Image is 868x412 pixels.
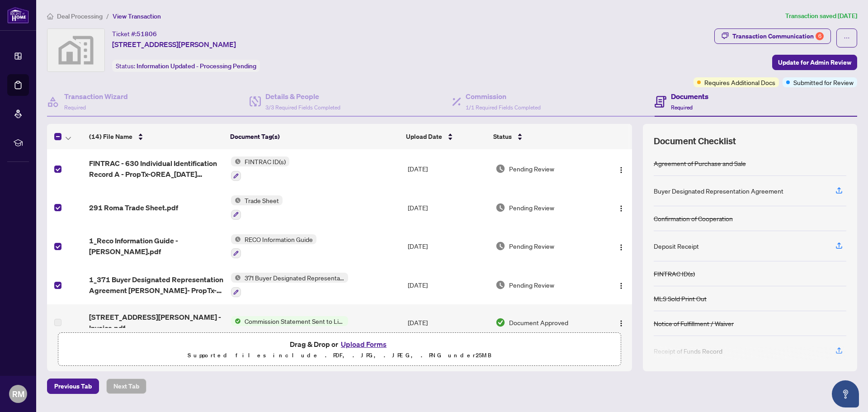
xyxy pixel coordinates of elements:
[58,333,621,366] span: Drag & Drop orUpload FormsSupported files include .PDF, .JPG, .JPEG, .PNG under25MB
[785,11,857,21] article: Transaction saved [DATE]
[89,312,223,333] span: [STREET_ADDRESS][PERSON_NAME] - Invoice.pdf
[241,273,348,283] span: 371 Buyer Designated Representation Agreement - Authority for Purchase or Lease
[106,379,146,394] button: Next Tab
[614,200,628,215] button: Logo
[793,77,854,87] span: Submitted for Review
[844,35,850,41] span: ellipsis
[654,318,734,328] div: Notice of Fulfillment / Waiver
[509,280,554,290] span: Pending Review
[47,29,104,71] img: svg%3e
[509,164,554,174] span: Pending Review
[618,244,625,251] img: Logo
[654,294,707,303] div: MLS Sold Print Out
[778,55,851,70] span: Update for Admin Review
[241,234,316,244] span: RECO Information Guide
[654,158,746,168] div: Agreement of Purchase and Sale
[64,350,615,361] p: Supported files include .PDF, .JPG, .JPEG, .PNG under 25 MB
[241,156,289,166] span: FINTRAC ID(s)
[231,195,283,220] button: Status IconTrade Sheet
[113,12,161,20] span: View Transaction
[654,135,736,147] span: Document Checklist
[265,104,340,111] span: 3/3 Required Fields Completed
[47,379,99,394] button: Previous Tab
[226,124,403,149] th: Document Tag(s)
[85,124,226,149] th: (14) File Name
[89,132,132,142] span: (14) File Name
[406,132,442,142] span: Upload Date
[231,195,241,205] img: Status Icon
[509,203,554,213] span: Pending Review
[231,273,241,283] img: Status Icon
[231,273,348,297] button: Status Icon371 Buyer Designated Representation Agreement - Authority for Purchase or Lease
[671,104,693,111] span: Required
[654,269,695,279] div: FINTRAC ID(s)
[112,60,260,72] div: Status:
[404,188,492,227] td: [DATE]
[614,278,628,292] button: Logo
[137,30,157,38] span: 51806
[231,316,241,326] img: Status Icon
[832,380,859,407] button: Open asap
[231,234,241,244] img: Status Icon
[106,11,109,21] li: /
[404,265,492,304] td: [DATE]
[495,241,505,251] img: Document Status
[231,156,289,181] button: Status IconFINTRAC ID(s)
[614,161,628,176] button: Logo
[404,304,492,341] td: [DATE]
[704,77,775,87] span: Requires Additional Docs
[64,104,86,111] span: Required
[231,234,316,259] button: Status IconRECO Information Guide
[618,205,625,212] img: Logo
[57,12,103,20] span: Deal Processing
[404,227,492,266] td: [DATE]
[618,320,625,327] img: Logo
[112,39,236,50] span: [STREET_ADDRESS][PERSON_NAME]
[714,28,831,44] button: Transaction Communication6
[772,55,857,70] button: Update for Admin Review
[495,280,505,290] img: Document Status
[732,29,824,43] div: Transaction Communication
[231,156,241,166] img: Status Icon
[265,91,340,102] h4: Details & People
[54,379,92,393] span: Previous Tab
[112,28,157,39] div: Ticket #:
[618,282,625,289] img: Logo
[466,91,541,102] h4: Commission
[618,166,625,174] img: Logo
[654,186,783,196] div: Buyer Designated Representation Agreement
[402,124,490,149] th: Upload Date
[495,317,505,327] img: Document Status
[89,202,178,213] span: 291 Roma Trade Sheet.pdf
[241,195,283,205] span: Trade Sheet
[12,388,24,400] span: RM
[509,241,554,251] span: Pending Review
[338,338,389,350] button: Upload Forms
[654,213,733,223] div: Confirmation of Cooperation
[816,32,824,40] div: 6
[495,164,505,174] img: Document Status
[64,91,128,102] h4: Transaction Wizard
[290,338,389,350] span: Drag & Drop or
[7,7,29,24] img: logo
[493,132,512,142] span: Status
[671,91,708,102] h4: Documents
[654,241,699,251] div: Deposit Receipt
[404,149,492,188] td: [DATE]
[137,62,256,70] span: Information Updated - Processing Pending
[231,316,348,326] button: Status IconCommission Statement Sent to Listing Brokerage
[495,203,505,213] img: Document Status
[47,13,53,19] span: home
[509,317,568,327] span: Document Approved
[466,104,541,111] span: 1/1 Required Fields Completed
[241,316,348,326] span: Commission Statement Sent to Listing Brokerage
[614,315,628,330] button: Logo
[89,274,223,296] span: 1_371 Buyer Designated Representation Agreement [PERSON_NAME]- PropTx-[PERSON_NAME].pdf
[89,235,223,257] span: 1_Reco Information Guide - [PERSON_NAME].pdf
[614,239,628,253] button: Logo
[89,158,223,180] span: FINTRAC - 630 Individual Identification Record A - PropTx-OREA_[DATE] 15_27_11.pdf
[490,124,599,149] th: Status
